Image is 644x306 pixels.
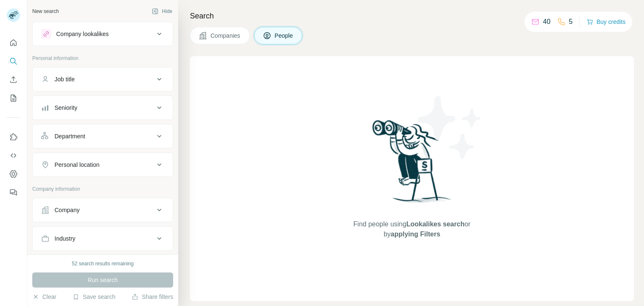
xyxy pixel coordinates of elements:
button: Save search [73,293,115,301]
p: 5 [569,17,573,27]
button: Dashboard [7,166,20,182]
img: Surfe Illustration - Stars [412,90,488,165]
p: 40 [543,17,551,27]
span: Companies [210,31,241,40]
button: Use Surfe API [7,148,20,163]
div: Company lookalikes [56,30,109,38]
button: Job title [33,69,173,89]
button: Department [33,126,173,146]
div: Company [55,206,80,214]
span: Find people using or by [345,219,479,239]
span: applying Filters [391,231,440,238]
button: Company [33,200,173,220]
button: My lists [7,91,20,106]
h4: Search [190,10,634,22]
div: Industry [55,234,75,243]
p: Company information [32,185,173,193]
button: Search [7,54,20,69]
button: Quick start [7,35,20,50]
span: Lookalikes search [406,220,465,228]
button: Hide [146,5,178,18]
button: Feedback [7,185,20,200]
button: Seniority [33,98,173,118]
button: Personal location [33,155,173,175]
button: Buy credits [587,16,626,28]
button: Company lookalikes [33,24,173,44]
img: Surfe Illustration - Woman searching with binoculars [369,118,456,211]
div: 52 search results remaining [72,260,133,267]
p: Personal information [32,54,173,62]
div: Department [55,132,85,140]
button: Use Surfe on LinkedIn [7,130,20,145]
span: People [275,31,294,40]
button: Share filters [132,293,173,301]
button: Industry [33,228,173,249]
button: Enrich CSV [7,72,20,87]
div: Job title [55,75,75,83]
button: Clear [32,293,56,301]
div: Personal location [55,161,99,169]
div: New search [32,8,59,15]
div: Seniority [55,104,77,112]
